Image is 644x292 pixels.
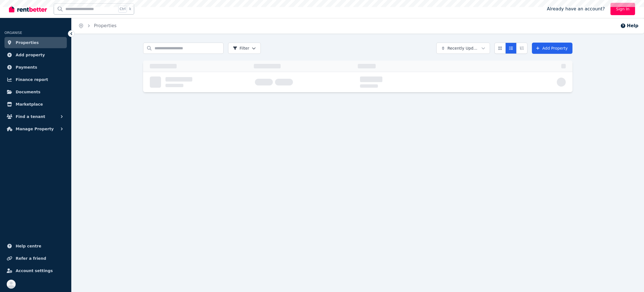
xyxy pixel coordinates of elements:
[4,74,67,85] a: Finance report
[16,101,43,108] span: Marketplace
[547,6,605,12] span: Already have an account?
[4,37,67,48] a: Properties
[532,43,572,54] a: Add Property
[4,86,67,98] a: Documents
[494,43,506,54] button: Card view
[16,267,53,274] span: Account settings
[233,45,249,51] span: Filter
[4,123,67,135] button: Manage Property
[610,3,635,15] a: Sign In
[129,7,131,11] span: k
[4,49,67,61] a: Add property
[436,43,490,54] button: Recently Updated
[16,39,39,46] span: Properties
[9,5,47,13] img: RentBetter
[620,22,638,29] button: Help
[4,253,67,264] a: Refer a friend
[16,64,37,71] span: Payments
[4,99,67,110] a: Marketplace
[94,23,117,28] a: Properties
[16,113,45,120] span: Find a tenant
[16,243,41,249] span: Help centre
[448,45,479,51] span: Recently Updated
[494,43,527,54] div: View options
[516,43,527,54] button: Expanded list view
[16,126,54,132] span: Manage Property
[118,5,127,13] span: Ctrl
[16,52,45,58] span: Add property
[4,62,67,73] a: Payments
[505,43,517,54] button: Compact list view
[16,255,46,262] span: Refer a friend
[4,111,67,122] button: Find a tenant
[16,89,41,95] span: Documents
[4,265,67,276] a: Account settings
[4,240,67,252] a: Help centre
[16,76,48,83] span: Finance report
[4,31,22,35] span: ORGANISE
[228,43,261,54] button: Filter
[72,18,123,34] nav: Breadcrumb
